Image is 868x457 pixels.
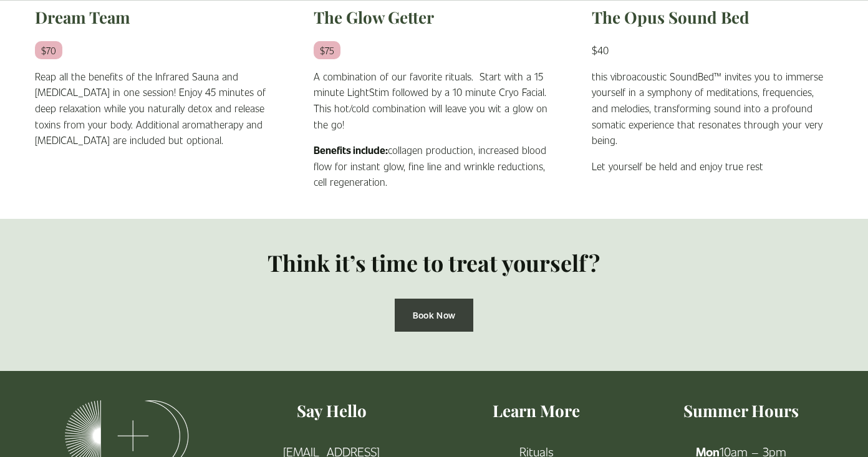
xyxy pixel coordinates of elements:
[592,158,833,175] p: Let yourself be held and enjoy true rest
[592,42,833,59] p: $40
[314,41,340,59] em: $75
[239,400,423,422] h4: Say Hello
[35,41,62,59] em: $70
[35,69,276,148] p: Reap all the benefits of the Infrared Sauna and [MEDICAL_DATA] in one session! Enjoy 45 minutes o...
[234,248,634,277] h3: Think it’s time to treat yourself?
[314,143,388,156] strong: Benefits include:
[314,142,555,190] p: collagen production, increased blood flow for instant glow, fine line and wrinkle reductions, cel...
[314,7,555,28] h2: The Glow Getter
[592,69,833,148] p: this vibroacoustic SoundBed™ invites you to immerse yourself in a symphony of meditations, freque...
[314,69,555,132] p: A combination of our favorite rituals. Start with a 15 minute LightStim followed by a 10 minute C...
[395,299,473,332] a: Book Now
[35,7,276,28] h2: Dream Team
[592,7,833,28] h2: The Opus Sound Bed
[445,400,629,422] h4: Learn More
[650,400,834,422] h4: Summer Hours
